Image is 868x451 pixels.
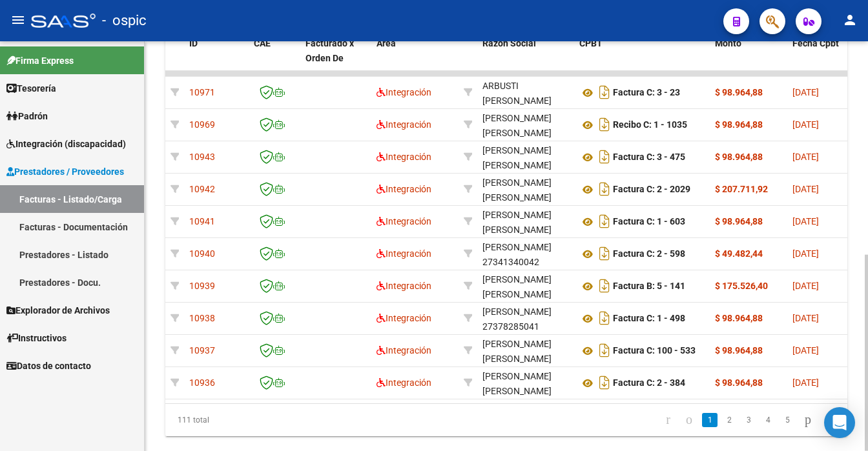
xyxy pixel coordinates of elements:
div: 111 total [165,404,300,436]
span: [DATE] [792,87,819,97]
span: [DATE] [792,216,819,226]
span: [DATE] [792,313,819,323]
i: Descargar documento [596,146,613,167]
span: ID [189,38,198,48]
strong: Factura C: 3 - 475 [613,152,685,163]
span: Monto [715,38,741,48]
datatable-header-cell: Facturado x Orden De [300,30,371,86]
span: Razón Social [482,38,536,48]
i: Descargar documento [596,308,613,328]
span: CPBT [579,38,603,48]
strong: $ 98.964,88 [715,87,763,97]
strong: $ 98.964,88 [715,313,763,323]
span: 10941 [189,216,215,226]
div: 27333114629 [482,79,569,106]
a: 5 [780,413,795,427]
div: [PERSON_NAME] [482,240,552,255]
datatable-header-cell: ID [184,30,249,86]
span: Integración [377,377,431,388]
span: [DATE] [792,377,819,388]
i: Descargar documento [596,372,613,393]
datatable-header-cell: CAE [249,30,300,86]
div: 27378285041 [482,305,569,332]
i: Descargar documento [596,114,613,135]
span: Firma Express [6,54,74,68]
li: page 5 [778,409,797,431]
div: 27341340042 [482,240,569,267]
datatable-header-cell: Razón Social [477,30,574,86]
span: Datos de contacto [6,359,91,373]
span: Integración [377,216,431,226]
strong: Recibo C: 1 - 1035 [613,120,687,130]
div: 27345259142 [482,111,569,138]
span: Integración [377,87,431,97]
strong: $ 98.964,88 [715,377,763,388]
a: 3 [741,413,756,427]
span: Integración [377,184,431,194]
div: [PERSON_NAME] [PERSON_NAME] [482,337,569,366]
span: Explorador de Archivos [6,303,110,317]
div: 24924205802 [482,272,569,299]
span: [DATE] [792,345,819,356]
li: page 4 [758,409,778,431]
span: Integración (discapacidad) [6,137,126,151]
span: Instructivos [6,331,67,345]
strong: Factura B: 5 - 141 [613,281,685,292]
span: 10940 [189,248,215,259]
div: [PERSON_NAME] [PERSON_NAME] [482,369,569,399]
strong: Factura C: 1 - 603 [613,217,685,227]
span: Integración [377,281,431,291]
span: Tesorería [6,81,56,95]
strong: $ 175.526,40 [715,281,768,291]
div: [PERSON_NAME] [PERSON_NAME] [482,175,569,205]
datatable-header-cell: Area [371,30,459,86]
strong: Factura C: 2 - 2029 [613,185,690,195]
div: [PERSON_NAME] [PERSON_NAME] [482,143,569,173]
datatable-header-cell: Monto [710,30,787,86]
span: 10969 [189,119,215,130]
datatable-header-cell: Fecha Cpbt [787,30,845,86]
i: Descargar documento [596,179,613,199]
span: 10938 [189,313,215,323]
div: [PERSON_NAME] [PERSON_NAME] [482,111,569,141]
span: 10936 [189,377,215,388]
span: [DATE] [792,119,819,130]
span: Fecha Cpbt [792,38,839,48]
strong: Factura C: 2 - 384 [613,378,685,388]
strong: $ 98.964,88 [715,216,763,226]
i: Descargar documento [596,211,613,232]
li: page 1 [700,409,719,431]
span: Area [377,38,396,48]
div: Open Intercom Messenger [824,407,855,438]
span: Integración [377,248,431,259]
a: 2 [721,413,737,427]
li: page 3 [739,409,758,431]
strong: Factura C: 2 - 598 [613,249,685,259]
div: 20299980104 [482,337,569,364]
strong: $ 98.964,88 [715,345,763,356]
a: go to last page [821,413,839,427]
strong: $ 98.964,88 [715,152,763,162]
div: 27144405639 [482,175,569,203]
a: 1 [702,413,718,427]
li: page 2 [719,409,739,431]
a: go to next page [799,413,817,427]
div: 27278871954 [482,143,569,170]
div: 27238502603 [482,369,569,396]
strong: $ 98.964,88 [715,119,763,130]
mat-icon: person [842,12,858,28]
strong: Factura C: 1 - 498 [613,314,685,324]
strong: $ 49.482,44 [715,248,763,259]
span: [DATE] [792,184,819,194]
i: Descargar documento [596,276,613,296]
i: Descargar documento [596,340,613,361]
div: [PERSON_NAME] [PERSON_NAME] [482,208,569,237]
span: CAE [254,38,271,48]
a: go to first page [660,413,676,427]
span: - ospic [102,6,147,35]
span: 10943 [189,152,215,162]
div: ARBUSTI [PERSON_NAME] [PERSON_NAME] [482,79,569,123]
span: Integración [377,345,431,356]
strong: Factura C: 3 - 23 [613,88,680,98]
span: [DATE] [792,281,819,291]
